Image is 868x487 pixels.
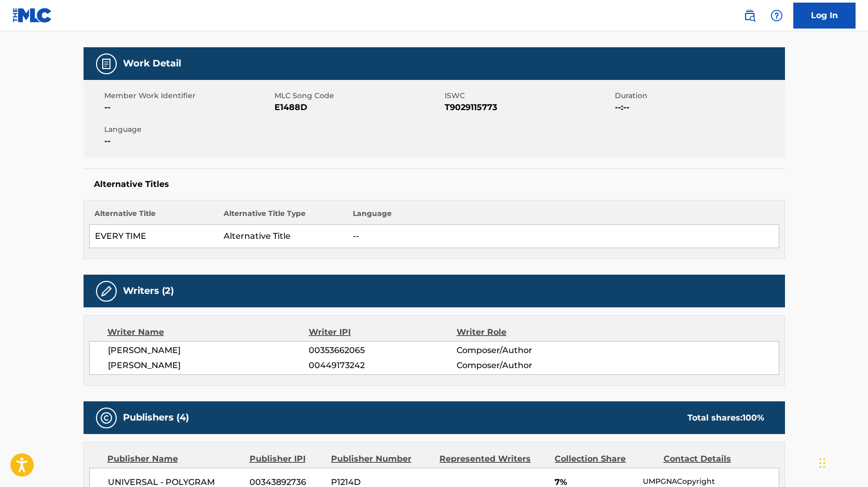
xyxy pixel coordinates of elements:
div: Represented Writers [439,453,547,465]
td: Alternative Title [218,225,348,248]
div: Total shares: [687,412,764,424]
span: Composer/Author [457,344,591,357]
h5: Writers (2) [123,285,174,297]
div: Collection Share [555,453,655,465]
div: Publisher Name [107,453,242,465]
div: Publisher Number [331,453,432,465]
span: 100 % [742,413,764,423]
td: -- [348,225,779,248]
img: Work Detail [100,58,113,70]
div: Contact Details [664,453,764,465]
iframe: Chat Widget [816,437,868,487]
div: Drag [819,448,825,479]
span: T9029115773 [445,101,612,114]
img: Publishers [100,412,113,424]
div: Writer IPI [309,326,457,339]
div: Help [766,5,787,26]
span: E1488D [274,101,442,114]
img: search [743,9,756,22]
h5: Work Detail [123,58,181,70]
th: Alternative Title Type [218,208,348,225]
span: ISWC [445,90,612,101]
span: 00353662065 [309,344,456,357]
td: EVERY TIME [89,225,218,248]
h5: Publishers (4) [123,412,189,424]
a: Public Search [739,5,760,26]
span: [PERSON_NAME] [108,344,309,357]
span: [PERSON_NAME] [108,359,309,372]
span: Language [104,124,272,135]
span: 00449173242 [309,359,456,372]
span: -- [104,101,272,114]
img: Writers [100,285,113,297]
div: Writer Role [457,326,591,339]
span: --:-- [615,101,782,114]
span: Composer/Author [457,359,591,372]
span: Member Work Identifier [104,90,272,101]
a: Log In [793,3,856,29]
h5: Alternative Titles [94,179,775,190]
div: Writer Name [107,326,309,339]
div: Publisher IPI [250,453,323,465]
th: Language [348,208,779,225]
img: help [770,9,783,22]
img: MLC Logo [12,8,52,23]
span: Duration [615,90,782,101]
span: -- [104,135,272,147]
th: Alternative Title [89,208,218,225]
p: UMPGNACopyright [643,476,778,487]
span: MLC Song Code [274,90,442,101]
